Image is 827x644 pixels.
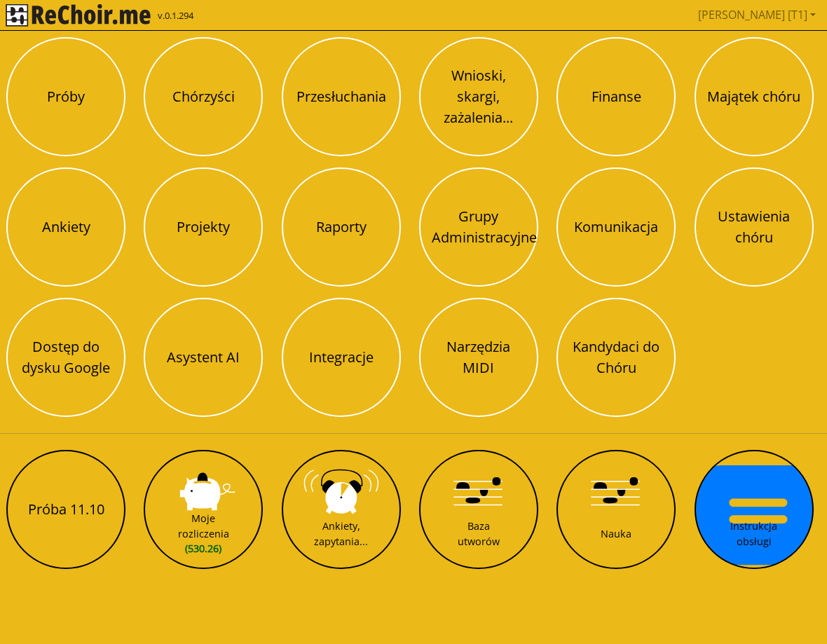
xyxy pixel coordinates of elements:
[314,519,368,549] div: Ankiety, zapytania...
[178,511,229,556] div: Moje rozliczenia
[144,37,263,156] button: Chórzyści
[695,450,814,569] button: Instrukcja obsługi
[419,298,538,417] button: Narzędzia MIDI
[6,298,125,417] button: Dostęp do dysku Google
[6,37,125,156] button: Próby
[695,167,814,287] button: Ustawienia chóru
[144,450,263,569] button: Moje rozliczenia(530.26)
[282,167,401,287] button: Raporty
[692,1,821,29] a: [PERSON_NAME] [T1]
[178,541,229,556] span: (530.26)
[6,167,125,287] button: Ankiety
[144,167,263,287] button: Projekty
[6,4,151,27] img: rekłajer mi
[282,298,401,417] button: Integracje
[144,298,263,417] button: Asystent AI
[419,167,538,287] button: Grupy Administracyjne
[695,37,814,156] button: Majątek chóru
[6,450,125,569] button: Próba 11.10
[282,37,401,156] button: Przesłuchania
[556,450,676,569] button: Nauka
[556,298,676,417] button: Kandydaci do Chóru
[282,450,401,569] button: Ankiety, zapytania...
[730,519,777,549] div: Instrukcja obsługi
[158,9,193,23] span: v.0.1.294
[601,526,631,542] div: Nauka
[556,37,676,156] button: Finanse
[556,167,676,287] button: Komunikacja
[458,519,500,549] div: Baza utworów
[419,450,538,569] button: Baza utworów
[419,37,538,156] button: Wnioski, skargi, zażalenia...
